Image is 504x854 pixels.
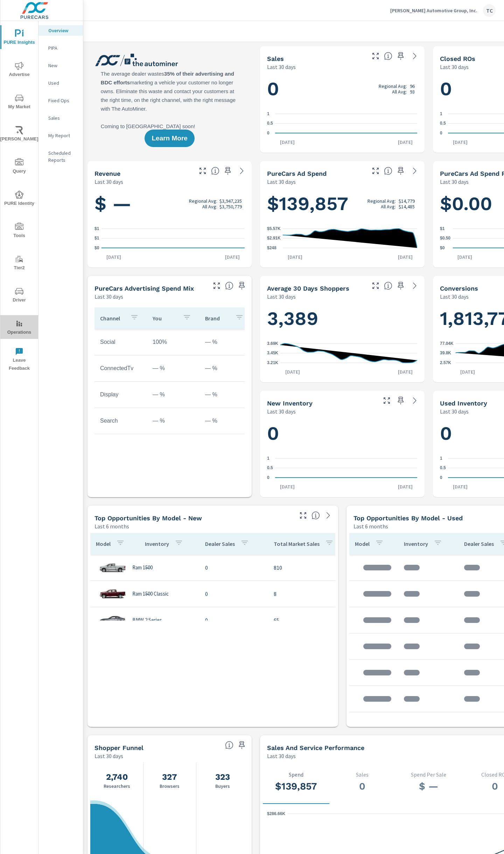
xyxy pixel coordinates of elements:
[409,50,420,62] a: See more details in report
[236,740,247,751] span: Save this to your personalized report
[267,226,281,231] text: $5.57K
[199,333,252,351] td: — %
[323,510,334,521] a: See more details in report
[145,130,194,147] button: Learn More
[297,510,309,521] button: Make Fullscreen
[393,139,418,146] p: [DATE]
[267,178,296,186] p: Last 30 days
[38,130,83,141] div: My Report
[440,178,469,186] p: Last 30 days
[38,60,83,71] div: New
[267,811,285,816] text: $286.66K
[219,204,242,209] p: $3,750,779
[94,292,123,301] p: Last 30 days
[199,412,252,430] td: — %
[205,563,262,572] p: 0
[222,165,233,176] span: Save this to your personalized report
[395,280,406,291] span: Save this to your personalized report
[440,400,487,407] h5: Used Inventory
[390,7,477,14] p: [PERSON_NAME] Automotive Group, Inc.
[409,280,420,291] a: See more details in report
[199,360,252,377] td: — %
[267,192,417,216] h1: $139,857
[145,590,194,598] p: —
[370,50,381,62] button: Make Fullscreen
[395,395,406,406] span: Save this to your personalized report
[94,178,123,186] p: Last 30 days
[353,522,388,530] p: Last 6 months
[94,752,123,760] p: Last 30 days
[440,360,451,365] text: 2.57K
[410,83,415,89] p: 96
[483,4,496,17] div: TC
[236,280,247,291] span: Save this to your personalized report
[48,150,77,164] p: Scheduled Reports
[2,223,36,240] span: Tools
[440,55,475,62] h5: Closed ROs
[94,386,147,403] td: Display
[379,83,407,89] p: Regional Avg:
[38,43,83,53] div: PIPA
[267,360,278,365] text: 3.21K
[94,285,194,292] h5: PureCars Advertising Spend Mix
[99,583,127,604] img: glamour
[267,475,269,480] text: 0
[267,236,281,241] text: $2.91K
[395,50,406,62] span: Save this to your personalized report
[145,540,169,547] p: Inventory
[335,771,390,778] p: Sales
[440,475,442,480] text: 0
[94,412,147,430] td: Search
[440,292,469,301] p: Last 30 days
[267,407,296,416] p: Last 30 days
[94,522,129,530] p: Last 6 months
[395,165,406,176] span: Save this to your personalized report
[392,89,407,95] p: All Avg:
[147,412,199,430] td: — %
[384,52,392,60] span: Number of vehicles sold by the dealership over the selected date range. [Source: This data is sou...
[2,319,36,336] span: Operations
[2,287,36,304] span: Driver
[267,55,284,62] h5: Sales
[267,752,296,760] p: Last 30 days
[94,236,99,241] text: $1
[440,121,446,126] text: 0.5
[401,780,456,792] h3: $ —
[409,165,420,176] a: See more details in report
[410,89,415,95] p: 93
[94,192,245,216] h1: $ —
[280,368,305,375] p: [DATE]
[94,333,147,351] td: Social
[220,254,245,261] p: [DATE]
[335,780,390,792] h3: 0
[440,131,442,136] text: 0
[101,254,126,261] p: [DATE]
[440,341,454,346] text: 77.04K
[455,368,480,375] p: [DATE]
[267,422,417,445] h1: 0
[440,466,446,471] text: 0.5
[267,292,296,301] p: Last 30 days
[267,400,313,407] h5: New Inventory
[274,563,348,572] p: 810
[199,386,252,403] td: — %
[440,351,451,356] text: 39.8K
[2,347,36,373] span: Leave Feedback
[355,540,370,547] p: Model
[404,540,428,547] p: Inventory
[2,62,36,79] span: Advertise
[152,135,187,141] span: Learn More
[38,78,83,88] div: Used
[267,285,349,292] h5: Average 30 Days Shoppers
[367,198,396,204] p: Regional Avg:
[147,360,199,377] td: — %
[147,386,199,403] td: — %
[48,62,77,69] p: New
[225,282,233,290] span: This table looks at how you compare to the amount of budget you spend per channel as opposed to y...
[440,407,469,416] p: Last 30 days
[448,139,472,146] p: [DATE]
[370,165,381,176] button: Make Fullscreen
[2,255,36,272] span: Tier2
[267,63,296,71] p: Last 30 days
[219,198,242,204] p: $3,947,235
